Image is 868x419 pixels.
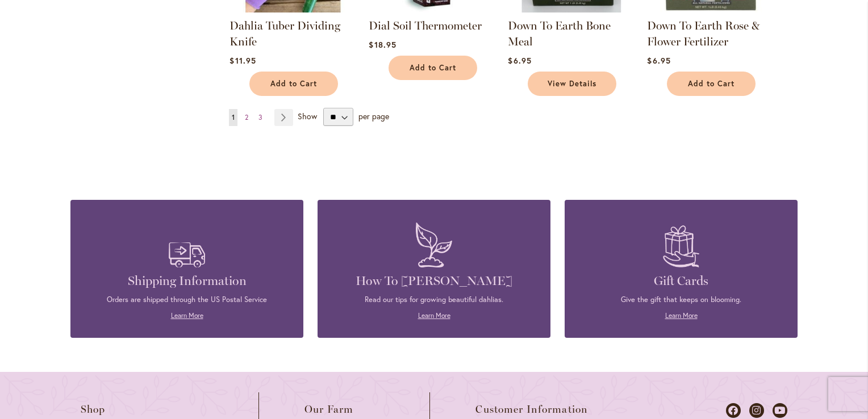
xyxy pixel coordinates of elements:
a: Down To Earth Rose & Flower Fertilizer [647,4,774,15]
span: $11.95 [229,55,256,66]
span: Add to Cart [270,79,317,89]
span: $6.95 [647,55,670,66]
span: Add to Cart [410,63,456,73]
span: 2 [245,113,248,121]
span: Shop [81,404,106,415]
a: 2 [242,109,251,126]
a: Down To Earth Bone Meal [508,19,611,48]
button: Add to Cart [389,56,477,80]
p: Orders are shipped through the US Postal Service [87,295,286,305]
span: Add to Cart [688,79,735,89]
span: per page [358,111,389,121]
a: Dahlia Tuber Dividing Knife [229,4,356,15]
iframe: Launch Accessibility Center [9,379,40,410]
p: Give the gift that keeps on blooming. [582,295,781,305]
a: Dahlias on Instagram [749,403,764,418]
a: Down To Earth Rose & Flower Fertilizer [647,19,760,48]
span: 3 [258,113,262,121]
a: Learn More [418,311,450,320]
h4: Shipping Information [87,273,286,289]
a: Learn More [665,311,698,320]
button: Add to Cart [249,72,338,96]
span: Our Farm [304,404,353,415]
span: 1 [232,113,235,121]
a: Learn More [171,311,203,320]
a: Down To Earth Bone Meal [508,4,635,15]
a: View Details [528,72,616,96]
p: Read our tips for growing beautiful dahlias. [335,295,533,305]
span: $6.95 [508,55,531,66]
span: Customer Information [475,404,588,415]
span: View Details [548,79,596,89]
a: Dahlias on Facebook [726,403,741,418]
a: Dial Soil Thermometer [369,19,482,32]
span: $18.95 [369,39,396,50]
a: Dial Soil Thermometer [369,4,495,15]
h4: Gift Cards [582,273,781,289]
a: Dahlias on Youtube [773,403,787,418]
button: Add to Cart [667,72,756,96]
h4: How To [PERSON_NAME] [335,273,533,289]
a: Dahlia Tuber Dividing Knife [229,19,340,48]
a: 3 [256,109,265,126]
span: Show [298,111,317,121]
